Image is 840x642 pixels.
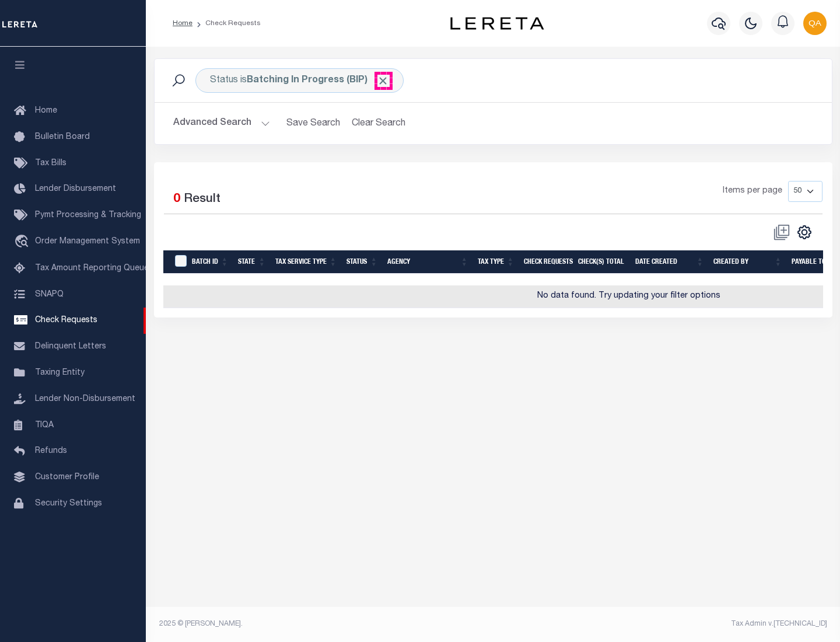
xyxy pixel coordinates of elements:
[187,250,233,274] th: Batch Id: activate to sort column ascending
[35,316,97,325] span: Check Requests
[803,12,827,35] img: svg+xml;base64,PHN2ZyB4bWxucz0iaHR0cDovL3d3dy53My5vcmcvMjAwMC9zdmciIHBvaW50ZXItZXZlbnRzPSJub25lIi...
[35,395,135,403] span: Lender Non-Disbursement
[271,250,342,274] th: Tax Service Type: activate to sort column ascending
[35,211,141,219] span: Pymt Processing & Tracking
[35,421,54,429] span: TIQA
[35,264,149,273] span: Tax Amount Reporting Queue
[573,250,631,274] th: Check(s) Total
[279,112,347,135] button: Save Search
[14,235,33,250] i: travel_explore
[519,250,573,274] th: Check Requests
[35,159,66,168] span: Tax Bills
[35,107,57,115] span: Home
[247,76,389,85] b: Batching In Progress (BIP)
[35,238,140,246] span: Order Management System
[450,17,544,30] img: logo-dark.svg
[709,250,787,274] th: Created By: activate to sort column ascending
[35,343,106,351] span: Delinquent Letters
[383,250,473,274] th: Agency: activate to sort column ascending
[723,185,782,198] span: Items per page
[173,20,192,27] a: Home
[35,447,67,455] span: Refunds
[150,619,494,629] div: 2025 © [PERSON_NAME].
[631,250,709,274] th: Date Created: activate to sort column ascending
[35,290,64,298] span: SNAPQ
[347,112,411,135] button: Clear Search
[233,250,271,274] th: State: activate to sort column ascending
[35,133,90,141] span: Bulletin Board
[173,193,180,205] span: 0
[35,500,102,508] span: Security Settings
[342,250,383,274] th: Status: activate to sort column ascending
[173,112,270,135] button: Advanced Search
[184,190,220,209] label: Result
[502,619,827,629] div: Tax Admin v.[TECHNICAL_ID]
[192,18,261,29] li: Check Requests
[35,369,85,377] span: Taxing Entity
[35,185,116,193] span: Lender Disbursement
[195,68,404,93] div: Status is
[377,75,389,87] span: Click to Remove
[35,473,99,481] span: Customer Profile
[473,250,519,274] th: Tax Type: activate to sort column ascending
